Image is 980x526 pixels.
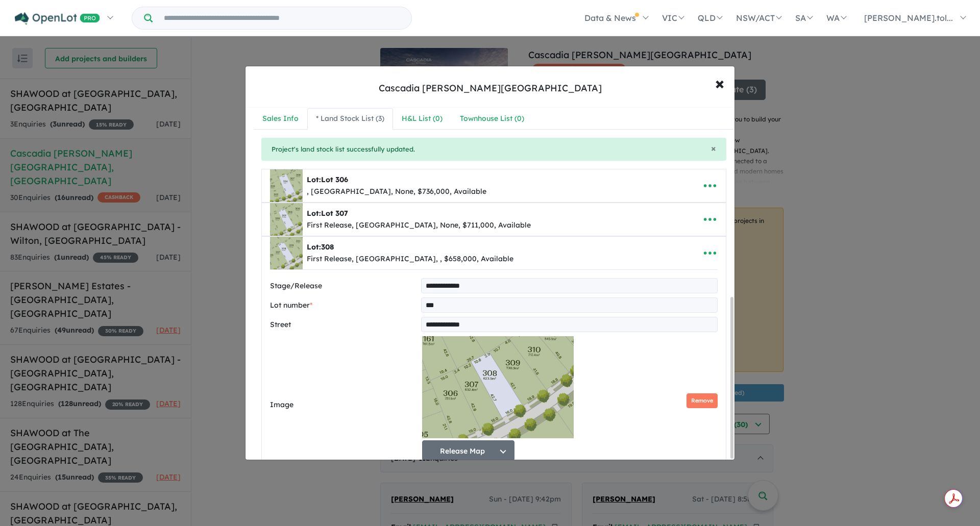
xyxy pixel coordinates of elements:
div: H&L List ( 0 ) [402,113,443,125]
b: Lot: [307,242,334,252]
span: 308 [321,242,334,252]
label: Lot number [270,299,417,312]
span: × [711,142,716,154]
button: Close [711,144,716,153]
div: Townhouse List ( 0 ) [460,113,524,125]
b: Lot: [307,209,348,218]
img: Cascadia%20Calderwood%20-%20Calderwood%20%20-%20Lot%20Lot%20306___1755643471.jpg [270,169,303,202]
span: [PERSON_NAME].tol... [864,13,953,23]
label: Stage/Release [270,280,417,292]
div: Cascadia [PERSON_NAME][GEOGRAPHIC_DATA] [379,82,602,95]
img: Cascadia%20Calderwood%20-%20Calderwood%20%20-%20Lot%20608___1755643805.jpg [270,237,303,269]
label: Street [270,319,417,331]
b: Lot: [307,175,348,184]
div: , [GEOGRAPHIC_DATA], None, $736,000, Available [307,186,486,198]
div: First Release, [GEOGRAPHIC_DATA], None, $711,000, Available [307,219,531,232]
img: Openlot PRO Logo White [15,12,100,25]
button: Remove [687,393,718,408]
span: Lot 306 [321,175,348,184]
button: Release Map [422,440,514,461]
div: First Release, [GEOGRAPHIC_DATA], , $658,000, Available [307,253,513,265]
span: Lot 307 [321,209,348,218]
div: * Land Stock List ( 3 ) [316,113,384,125]
input: Try estate name, suburb, builder or developer [155,7,409,29]
div: Project's land stock list successfully updated. [261,138,726,161]
div: Sales Info [262,113,299,125]
label: Image [270,399,418,411]
span: × [715,72,724,94]
img: Cascadia%20Calderwood%20-%20Calderwood%20%20-%20Lot%20Lot%20307___1755643718.jpg [270,203,303,236]
img: Cascadia Calderwood - Calderwood - Lot 608 [422,336,574,438]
